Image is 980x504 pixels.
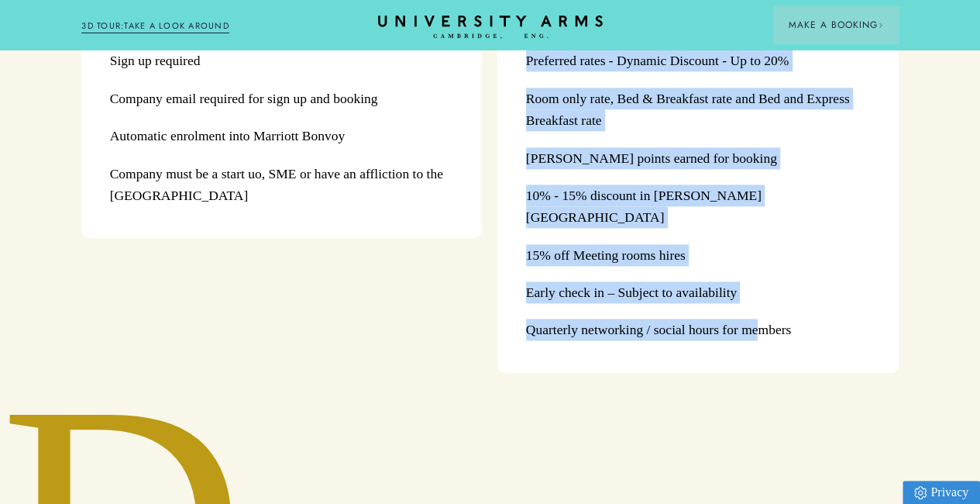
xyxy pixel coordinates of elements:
[789,18,883,32] span: Make a Booking
[110,88,378,109] p: Company email required for sign up and booking
[110,163,455,207] p: Company must be a start uo, SME or have an affliction to the [GEOGRAPHIC_DATA]
[81,19,229,33] a: 3D TOUR:TAKE A LOOK AROUND
[903,481,980,504] a: Privacy
[526,319,791,340] p: Quarterly networking / social hours for members
[878,22,883,28] img: Arrow icon
[526,50,789,71] p: Preferred rates - Dynamic Discount - Up to 20%
[773,6,899,43] button: Make a BookingArrow icon
[526,88,871,132] p: Room only rate, Bed & Breakfast rate and Bed and Express Breakfast rate
[914,486,927,499] img: Privacy
[378,16,603,40] a: Home
[110,125,346,147] p: Automatic enrolment into Marriott Bonvoy
[526,281,737,303] p: Early check in – Subject to availability
[110,50,201,71] p: Sign up required
[526,147,777,169] p: [PERSON_NAME] points earned for booking
[526,244,686,266] p: 15% off Meeting rooms hires
[526,185,871,229] p: 10% - 15% discount in [PERSON_NAME][GEOGRAPHIC_DATA]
